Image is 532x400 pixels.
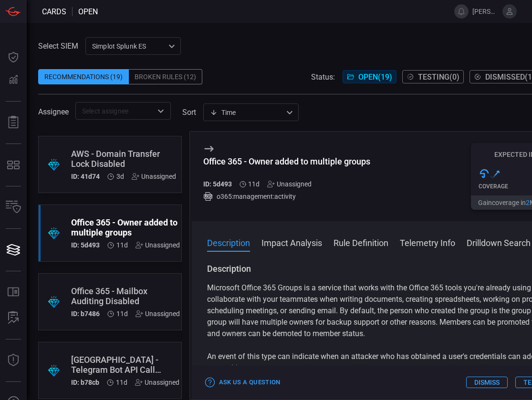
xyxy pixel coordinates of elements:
button: Ask Us a Question [203,375,283,390]
span: Sep 21, 2025 6:52 AM [116,379,127,386]
button: Drilldown Search [467,236,531,248]
button: Open(19) [343,70,396,83]
div: Unassigned [135,379,179,386]
div: Time [210,108,283,117]
h5: ID: 41d74 [71,173,100,180]
span: Sep 29, 2025 6:46 AM [116,173,124,180]
button: Open [154,104,167,118]
span: Cards [42,7,66,16]
div: Unassigned [267,180,312,188]
span: Sep 21, 2025 6:52 AM [116,310,128,318]
div: Office 365 - Mailbox Auditing Disabled [71,286,180,306]
button: Cards [2,238,25,261]
button: Dismiss [466,377,508,388]
span: 2 [526,199,530,206]
div: Unassigned [132,173,176,180]
button: MITRE - Detection Posture [2,154,25,176]
button: Dashboard [2,46,25,69]
h5: ID: b78cb [71,379,99,386]
div: Unassigned [136,310,180,318]
span: [PERSON_NAME].[PERSON_NAME] [472,8,499,15]
span: Sep 21, 2025 6:52 AM [116,241,128,249]
input: Select assignee [78,105,152,117]
div: Broken Rules (12) [129,69,202,84]
button: Rule Catalog [2,281,25,304]
button: Description [207,236,250,248]
span: Open ( 19 ) [358,72,392,82]
h5: ID: 5d493 [71,241,100,249]
div: Palo Alto - Telegram Bot API Call Detected [71,355,179,375]
span: Testing ( 0 ) [418,72,459,82]
button: Impact Analysis [261,236,322,248]
button: Testing(0) [402,70,464,83]
p: Simplot Splunk ES [92,41,166,51]
span: Status: [311,72,335,82]
div: AWS - Domain Transfer Lock Disabled [71,149,176,169]
div: o365:management:activity [203,192,370,201]
h5: ID: b7486 [71,310,100,318]
button: Rule Definition [334,236,388,248]
h5: ID: 5d493 [203,180,232,188]
button: Detections [2,69,25,92]
label: Select SIEM [38,41,78,51]
button: Threat Intelligence [2,349,25,372]
div: Office 365 - Owner added to multiple groups [71,217,180,237]
button: Reports [2,111,25,134]
button: Telemetry Info [400,236,455,248]
div: Recommendations (19) [38,69,129,84]
button: Inventory [2,196,25,219]
div: Unassigned [136,241,180,249]
div: Office 365 - Owner added to multiple groups [203,156,370,166]
label: sort [182,108,196,117]
span: open [78,7,98,16]
span: Assignee [38,107,69,116]
button: ALERT ANALYSIS [2,307,25,329]
span: Sep 21, 2025 6:52 AM [248,180,260,188]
